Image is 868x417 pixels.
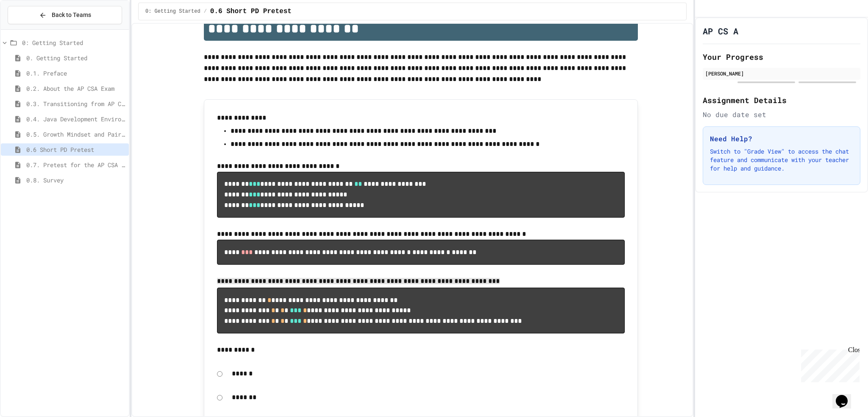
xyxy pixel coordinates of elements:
span: 0: Getting Started [22,38,125,47]
span: 0: Getting Started [145,8,200,15]
span: 0.8. Survey [26,176,125,185]
div: Chat with us now!Close [3,3,58,54]
span: 0.3. Transitioning from AP CSP to AP CSA [26,99,125,108]
iframe: chat widget [798,346,860,382]
h2: Your Progress [703,51,860,63]
div: [PERSON_NAME] [705,70,858,77]
h1: AP CS A [703,25,738,37]
span: 0. Getting Started [26,53,125,62]
p: Switch to "Grade View" to access the chat feature and communicate with your teacher for help and ... [710,147,853,173]
span: 0.2. About the AP CSA Exam [26,84,125,93]
span: 0.1. Preface [26,69,125,78]
span: 0.5. Growth Mindset and Pair Programming [26,130,125,139]
div: No due date set [703,109,860,120]
iframe: chat widget [832,383,860,409]
span: / [204,8,207,15]
span: 0.6 Short PD Pretest [26,145,125,154]
span: 0.6 Short PD Pretest [210,6,292,17]
span: Back to Teams [52,11,91,20]
button: Back to Teams [8,6,122,24]
span: 0.7. Pretest for the AP CSA Exam [26,160,125,169]
h2: Assignment Details [703,94,860,106]
h3: Need Help? [710,134,853,144]
span: 0.4. Java Development Environments [26,115,125,123]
